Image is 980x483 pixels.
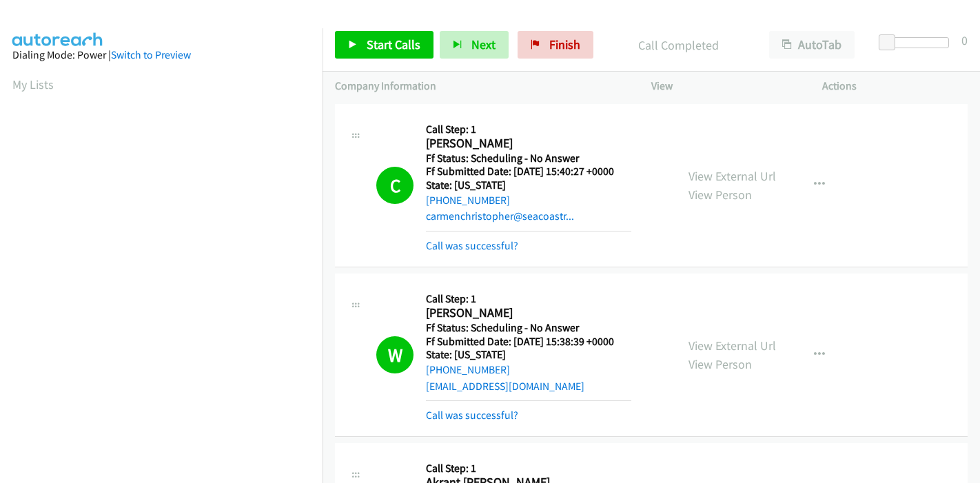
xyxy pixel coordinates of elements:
h5: Call Step: 1 [426,462,631,475]
a: View Person [688,187,752,203]
h5: Call Step: 1 [426,292,631,306]
div: 0 [961,31,968,50]
h5: Ff Status: Scheduling - No Answer [426,321,631,335]
p: Company Information [335,78,626,94]
a: View External Url [688,338,776,353]
a: [PHONE_NUMBER] [426,363,510,376]
a: Switch to Preview [111,48,191,61]
a: View External Url [688,168,776,184]
p: View [651,78,797,94]
h5: Ff Status: Scheduling - No Answer [426,152,631,165]
span: Finish [549,37,580,52]
a: Call was successful? [426,409,518,422]
h5: State: [US_STATE] [426,178,631,192]
button: AutoTab [769,31,855,59]
a: Start Calls [335,31,433,59]
h2: [PERSON_NAME] [426,305,631,321]
span: Start Calls [367,37,420,52]
button: Next [440,31,509,59]
div: Dialing Mode: Power | [12,47,310,63]
h1: C [376,167,414,204]
h2: [PERSON_NAME] [426,136,631,152]
div: Delay between calls (in seconds) [886,37,949,48]
a: View Person [688,356,752,372]
h1: W [376,336,414,373]
h5: Ff Submitted Date: [DATE] 15:40:27 +0000 [426,165,631,178]
a: carmenchristopher@seacoastr... [426,209,574,223]
a: My Lists [12,76,54,92]
a: Finish [518,31,593,59]
p: Call Completed [612,36,744,54]
p: Actions [822,78,968,94]
h5: State: [US_STATE] [426,348,631,362]
span: Next [471,37,496,52]
iframe: Resource Center [941,187,980,296]
h5: Ff Submitted Date: [DATE] 15:38:39 +0000 [426,335,631,349]
a: [PHONE_NUMBER] [426,194,510,207]
a: [EMAIL_ADDRESS][DOMAIN_NAME] [426,380,584,393]
a: Call was successful? [426,239,518,252]
h5: Call Step: 1 [426,123,631,136]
